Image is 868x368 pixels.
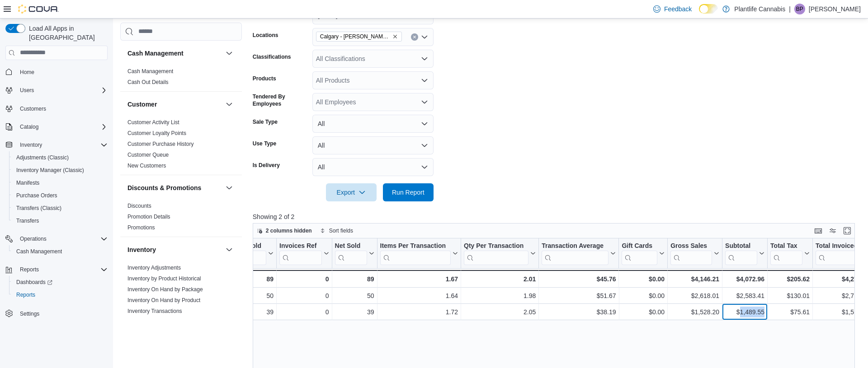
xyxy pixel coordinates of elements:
[16,140,46,150] button: Inventory
[16,233,50,244] button: Operations
[16,85,108,96] span: Users
[127,68,173,75] a: Cash Management
[770,242,802,265] div: Total Tax
[464,242,528,265] div: Qty Per Transaction
[13,246,66,257] a: Cash Management
[770,242,810,265] button: Total Tax
[725,242,764,265] button: Subtotal
[279,242,321,265] div: Invoices Ref
[380,274,458,284] div: 1.67
[789,4,791,14] p: |
[380,290,458,301] div: 1.64
[770,242,802,250] div: Total Tax
[16,167,84,174] span: Inventory Manager (Classic)
[13,165,88,176] a: Inventory Manager (Classic)
[622,274,665,284] div: $0.00
[335,242,367,265] div: Net Sold
[13,190,61,201] a: Purchase Orders
[127,213,170,220] span: Promotion Details
[127,203,151,209] a: Discounts
[770,307,810,317] div: $75.61
[9,276,111,289] a: Dashboards
[664,5,692,14] span: Feedback
[2,84,111,97] button: Users
[253,53,291,61] label: Classifications
[120,200,242,237] div: Discounts & Promotions
[16,121,108,132] span: Catalog
[16,264,42,275] button: Reports
[670,307,719,317] div: $1,528.20
[383,183,434,201] button: Run Report
[253,75,276,82] label: Products
[9,189,111,202] button: Purchase Orders
[380,242,458,265] button: Items Per Transaction
[16,67,38,78] a: Home
[18,5,59,14] img: Cova
[127,307,182,315] span: Inventory Transactions
[2,65,111,79] button: Home
[127,162,166,169] span: New Customers
[335,290,374,301] div: 50
[335,242,374,265] button: Net Sold
[622,290,665,301] div: $0.00
[312,136,434,154] button: All
[279,242,321,250] div: Invoices Ref
[542,307,616,317] div: $38.19
[16,192,57,199] span: Purchase Orders
[16,307,108,319] span: Settings
[16,308,43,319] a: Settings
[253,225,316,236] button: 2 columns hidden
[13,177,108,188] span: Manifests
[9,177,111,189] button: Manifests
[13,215,108,226] span: Transfers
[725,307,764,317] div: $1,489.55
[127,151,169,158] span: Customer Queue
[9,151,111,164] button: Adjustments (Classic)
[2,307,111,320] button: Settings
[20,123,38,130] span: Catalog
[734,4,785,14] p: Plantlife Cannabis
[816,242,863,265] div: Total Invoiced
[127,119,179,126] a: Customer Activity List
[725,274,764,284] div: $4,072.96
[127,245,222,254] button: Inventory
[725,290,764,301] div: $2,583.41
[127,152,169,158] a: Customer Queue
[13,190,108,201] span: Purchase Orders
[13,152,72,163] a: Adjustments (Classic)
[2,139,111,151] button: Inventory
[127,275,201,282] span: Inventory by Product Historical
[127,68,173,75] span: Cash Management
[411,33,418,41] button: Clear input
[279,307,329,317] div: 0
[670,242,712,250] div: Gross Sales
[622,242,657,265] div: Gift Card Sales
[224,244,235,255] button: Inventory
[221,274,274,284] div: 89
[279,242,329,265] button: Invoices Ref
[796,4,803,14] span: BP
[127,224,155,231] span: Promotions
[13,277,108,288] span: Dashboards
[16,205,61,212] span: Transfers (Classic)
[331,183,371,201] span: Export
[13,246,108,257] span: Cash Management
[127,245,156,254] h3: Inventory
[542,242,609,265] div: Transaction Average
[16,217,39,224] span: Transfers
[127,297,200,303] a: Inventory On Hand by Product
[9,202,111,214] button: Transfers (Classic)
[13,203,108,214] span: Transfers (Classic)
[16,103,50,114] a: Customers
[127,130,186,137] span: Customer Loyalty Points
[221,242,266,250] div: Invoices Sold
[335,274,374,284] div: 89
[320,32,391,41] span: Calgary - [PERSON_NAME] Regional
[20,141,42,149] span: Inventory
[127,183,201,192] h3: Discounts & Promotions
[13,165,108,176] span: Inventory Manager (Classic)
[253,118,278,126] label: Sale Type
[127,119,179,126] span: Customer Activity List
[266,227,312,234] span: 2 columns hidden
